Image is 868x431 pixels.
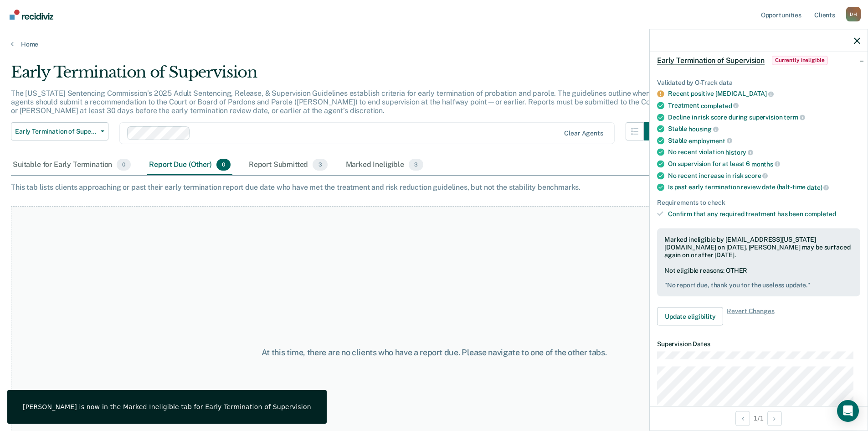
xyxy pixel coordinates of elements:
div: Report Submitted [247,155,329,175]
div: 1 / 1 [650,406,868,430]
div: Clear agents [564,130,603,137]
button: Profile dropdown button [846,7,861,21]
a: Home [11,40,857,48]
span: score [745,172,768,179]
dt: Supervision Dates [657,340,860,348]
pre: " No report due, thank you for the useless update. " [664,281,853,289]
span: 0 [216,159,231,171]
div: Early Termination of Supervision [11,63,662,89]
div: Stable [668,136,860,145]
div: Not eligible reasons: OTHER [664,266,853,289]
div: Stable [668,125,860,133]
div: No recent increase in risk [668,171,860,180]
div: Validated by O-Track data [657,78,860,86]
span: employment [688,137,732,144]
div: This tab lists clients approaching or past their early termination report due date who have met t... [11,183,857,192]
div: Confirm that any required treatment has been [668,210,860,218]
span: term [784,114,805,121]
span: 0 [117,159,131,171]
div: Suitable for Early Termination [11,155,133,175]
button: Next Opportunity [767,411,782,426]
div: On supervision for at least 6 [668,160,860,168]
div: Early Termination of SupervisionCurrently ineligible [650,46,868,75]
span: history [725,149,753,156]
p: The [US_STATE] Sentencing Commission’s 2025 Adult Sentencing, Release, & Supervision Guidelines e... [11,89,659,115]
span: Revert Changes [727,307,774,326]
span: housing [688,125,719,132]
span: date) [807,183,829,191]
span: 3 [313,159,327,171]
div: Requirements to check [657,198,860,206]
span: completed [701,102,739,109]
div: Decline in risk score during supervision [668,113,860,121]
div: [PERSON_NAME] is now in the Marked Ineligible tab for Early Termination of Supervision [23,403,311,411]
span: months [751,160,780,167]
img: Recidiviz [10,10,53,20]
div: D H [846,7,861,21]
span: 3 [409,159,423,171]
span: completed [805,210,836,217]
button: Previous Opportunity [735,411,750,426]
div: Marked Ineligible [344,155,426,175]
div: No recent violation [668,148,860,156]
div: Open Intercom Messenger [837,400,859,422]
div: At this time, there are no clients who have a report due. Please navigate to one of the other tabs. [223,348,646,358]
div: Treatment [668,101,860,109]
div: Recent positive [MEDICAL_DATA] [668,90,860,98]
span: Early Termination of Supervision [657,56,765,65]
div: Is past early termination review date (half-time [668,183,860,192]
div: Report Due (Other) [147,155,232,175]
div: Marked ineligible by [EMAIL_ADDRESS][US_STATE][DOMAIN_NAME] on [DATE]. [PERSON_NAME] may be surfa... [664,236,853,259]
button: Update eligibility [657,307,723,326]
span: Early Termination of Supervision [15,128,97,135]
span: Currently ineligible [772,56,828,65]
